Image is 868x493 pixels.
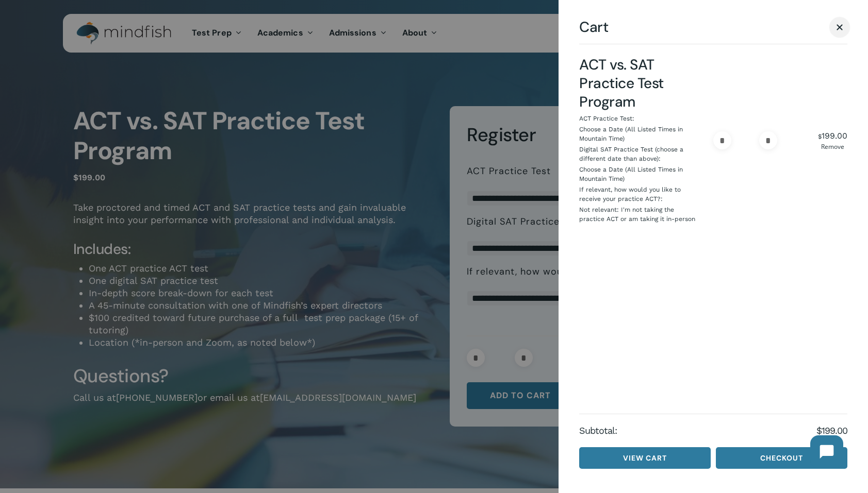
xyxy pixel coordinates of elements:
[800,425,854,479] iframe: Chatbot
[579,21,608,33] span: Cart
[579,125,698,143] p: Choose a Date (All Listed Times in Mountain Time)
[579,114,634,125] dt: ACT Practice Test:
[733,131,757,149] input: Product quantity
[818,144,847,150] a: Remove ACT vs. SAT Practice Test Program from cart
[579,447,711,469] a: View cart
[579,205,698,224] p: Not relevant: I'm not taking the practice ACT or am taking it in-person
[579,165,698,183] p: Choose a Date (All Listed Times in Mountain Time)
[818,133,822,140] span: $
[579,145,696,165] dt: Digital SAT Practice Test (choose a different date than above):
[579,55,664,111] a: ACT vs. SAT Practice Test Program
[818,131,847,141] bdi: 199.00
[579,185,696,205] dt: If relevant, how would you like to receive your practice ACT?:
[579,424,816,437] strong: Subtotal:
[716,447,847,469] a: Checkout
